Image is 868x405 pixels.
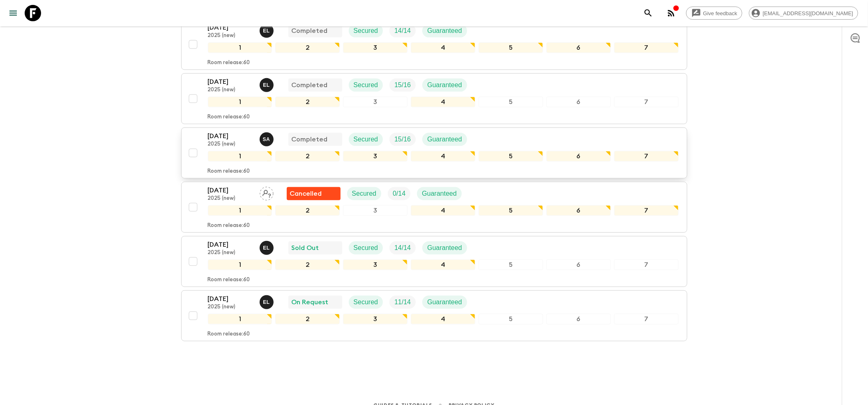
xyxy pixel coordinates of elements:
[343,314,408,324] div: 3
[292,26,328,36] p: Completed
[343,97,408,107] div: 3
[389,24,416,37] div: Trip Fill
[181,73,687,124] button: [DATE]2025 (new)Eleonora LongobardiCompletedSecuredTrip FillGuaranteed1234567Room release:60
[394,134,411,144] p: 15 / 16
[393,189,405,199] p: 0 / 14
[181,19,687,70] button: [DATE]2025 (new)Eleonora LongobardiCompletedSecuredTrip FillGuaranteed1234567Room release:60
[479,42,543,53] div: 5
[427,26,462,36] p: Guaranteed
[275,151,340,162] div: 2
[292,134,328,144] p: Completed
[181,127,687,178] button: [DATE]2025 (new)Simona AlbaneseCompletedSecuredTrip FillGuaranteed1234567Room release:60
[394,297,411,307] p: 11 / 14
[749,7,858,20] div: [EMAIL_ADDRESS][DOMAIN_NAME]
[354,80,378,90] p: Secured
[349,296,383,309] div: Secured
[614,151,679,162] div: 7
[479,314,543,324] div: 5
[699,10,742,16] span: Give feedback
[394,26,411,36] p: 14 / 14
[686,7,742,20] a: Give feedback
[389,79,416,92] div: Trip Fill
[181,236,687,287] button: [DATE]2025 (new)Eleonora LongobardiSold OutSecuredTrip FillGuaranteed1234567Room release:60
[208,87,253,93] p: 2025 (new)
[208,32,253,39] p: 2025 (new)
[208,23,253,32] p: [DATE]
[546,151,611,162] div: 6
[427,297,462,307] p: Guaranteed
[292,243,319,253] p: Sold Out
[208,240,253,250] p: [DATE]
[208,222,250,229] p: Room release: 60
[260,26,275,33] span: Eleonora Longobardi
[208,141,253,148] p: 2025 (new)
[389,241,416,255] div: Trip Fill
[411,42,475,53] div: 4
[614,205,679,216] div: 7
[208,114,250,120] p: Room release: 60
[349,24,383,37] div: Secured
[208,77,253,87] p: [DATE]
[349,133,383,146] div: Secured
[260,298,275,304] span: Eleonora Longobardi
[411,151,475,162] div: 4
[260,243,275,250] span: Eleonora Longobardi
[263,245,270,251] p: E L
[208,331,250,338] p: Room release: 60
[208,314,272,324] div: 1
[394,243,411,253] p: 14 / 14
[263,299,270,305] p: E L
[389,133,416,146] div: Trip Fill
[181,290,687,341] button: [DATE]2025 (new)Eleonora LongobardiOn RequestSecuredTrip FillGuaranteed1234567Room release:60
[343,151,408,162] div: 3
[546,205,611,216] div: 6
[354,26,378,36] p: Secured
[260,241,275,255] button: EL
[208,277,250,283] p: Room release: 60
[275,314,340,324] div: 2
[422,189,457,199] p: Guaranteed
[5,5,21,21] button: menu
[427,134,462,144] p: Guaranteed
[640,5,656,21] button: search adventures
[389,296,416,309] div: Trip Fill
[275,97,340,107] div: 2
[614,42,679,53] div: 7
[411,259,475,270] div: 4
[208,42,272,53] div: 1
[546,97,611,107] div: 6
[343,42,408,53] div: 3
[614,314,679,324] div: 7
[354,134,378,144] p: Secured
[181,182,687,233] button: [DATE]2025 (new)Assign pack leaderFlash Pack cancellationSecuredTrip FillGuaranteed1234567Room re...
[354,297,378,307] p: Secured
[275,42,340,53] div: 2
[208,97,272,107] div: 1
[347,187,382,200] div: Secured
[388,187,410,200] div: Trip Fill
[427,80,462,90] p: Guaranteed
[343,205,408,216] div: 3
[758,10,858,16] span: [EMAIL_ADDRESS][DOMAIN_NAME]
[208,294,253,304] p: [DATE]
[275,205,340,216] div: 2
[290,189,322,199] p: Cancelled
[208,304,253,310] p: 2025 (new)
[208,250,253,256] p: 2025 (new)
[479,259,543,270] div: 5
[260,295,275,309] button: EL
[546,259,611,270] div: 6
[208,205,272,216] div: 1
[287,187,341,200] div: Flash Pack cancellation
[349,241,383,255] div: Secured
[394,80,411,90] p: 15 / 16
[208,259,272,270] div: 1
[260,81,275,87] span: Eleonora Longobardi
[614,97,679,107] div: 7
[479,151,543,162] div: 5
[546,314,611,324] div: 6
[614,259,679,270] div: 7
[411,314,475,324] div: 4
[292,80,328,90] p: Completed
[427,243,462,253] p: Guaranteed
